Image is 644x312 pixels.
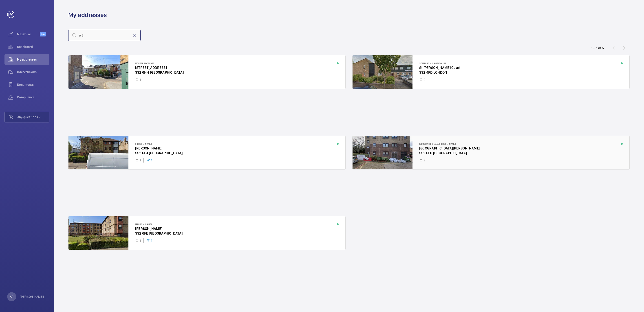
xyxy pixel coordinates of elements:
div: 1 – 5 of 5 [591,46,604,50]
span: Documents [17,82,49,87]
span: Dashboard [17,45,49,49]
span: Interventions [17,70,49,74]
span: Compliance [17,95,49,99]
span: Maximize [17,32,40,36]
p: AP [10,294,13,299]
span: My addresses [17,57,49,62]
h1: My addresses [68,11,107,19]
input: Search by address [68,30,141,41]
span: Any questions ? [17,115,49,119]
p: [PERSON_NAME] [20,294,44,299]
span: Beta [40,32,46,36]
